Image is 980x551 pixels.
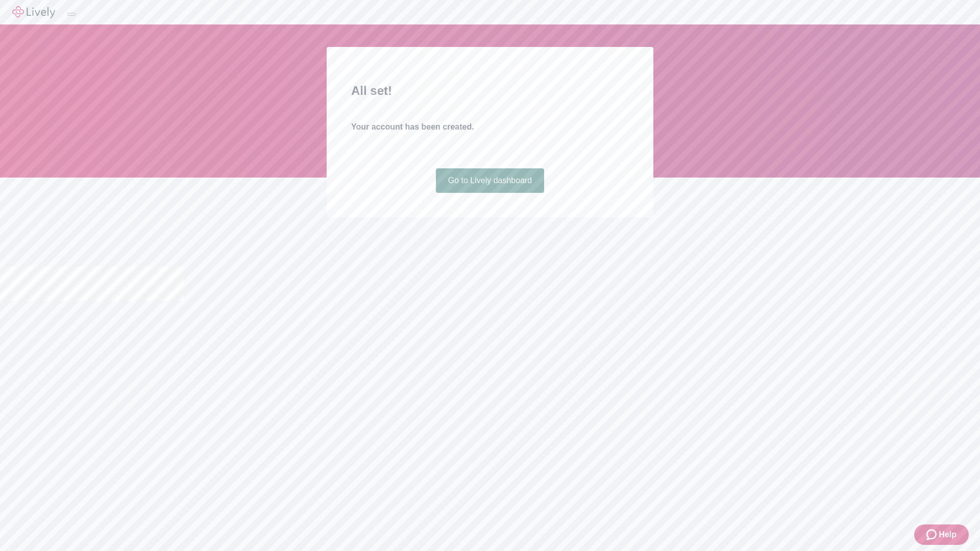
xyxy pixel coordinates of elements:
[939,529,957,541] span: Help
[12,6,55,18] img: Lively
[351,82,629,100] h2: All set!
[436,168,545,193] a: Go to Lively dashboard
[926,529,939,541] svg: Zendesk support icon
[67,13,76,16] button: Log out
[351,121,629,133] h4: Your account has been created.
[914,524,969,545] button: Zendesk support iconHelp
